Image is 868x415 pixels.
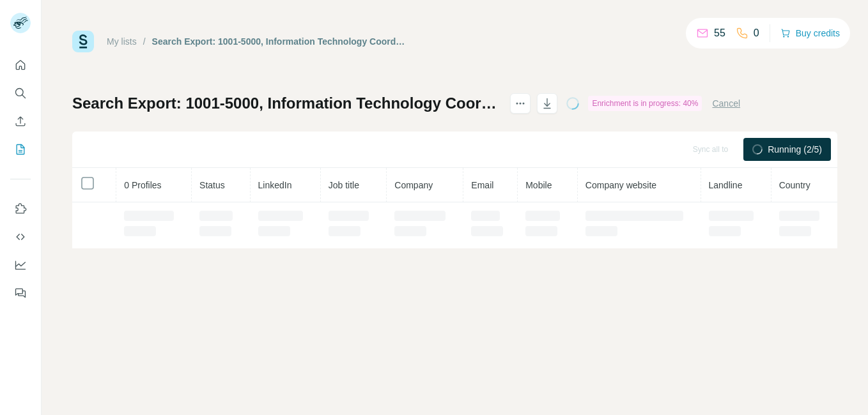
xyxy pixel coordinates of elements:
button: Use Surfe API [10,225,31,248]
button: actions [510,93,531,114]
p: 0 [754,26,759,41]
button: Dashboard [10,253,31,276]
button: My lists [10,138,31,161]
h1: Search Export: 1001-5000, Information Technology Coordinator - [DATE] 17:19 [72,93,499,114]
span: Job title [329,180,359,190]
a: My lists [107,36,137,47]
div: Enrichment is in progress: 40% [588,96,702,111]
button: Use Surfe on LinkedIn [10,197,31,220]
span: Status [199,180,225,190]
span: Company [394,180,433,190]
button: Enrich CSV [10,110,31,133]
img: Surfe Logo [72,31,94,52]
span: LinkedIn [258,180,292,190]
button: Feedback [10,282,31,305]
div: Search Export: 1001-5000, Information Technology Coordinator - [DATE] 17:19 [152,35,406,48]
li: / [143,35,146,48]
span: Mobile [525,180,552,190]
span: Company website [585,180,656,190]
button: Buy credits [780,24,840,42]
span: 0 Profiles [124,180,161,190]
span: Landline [709,180,743,190]
span: Email [471,180,493,190]
button: Quick start [10,54,31,77]
p: 55 [714,26,725,41]
span: Running (2/5) [768,143,822,156]
button: Search [10,82,31,105]
span: Country [779,180,810,190]
button: Cancel [712,97,740,110]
